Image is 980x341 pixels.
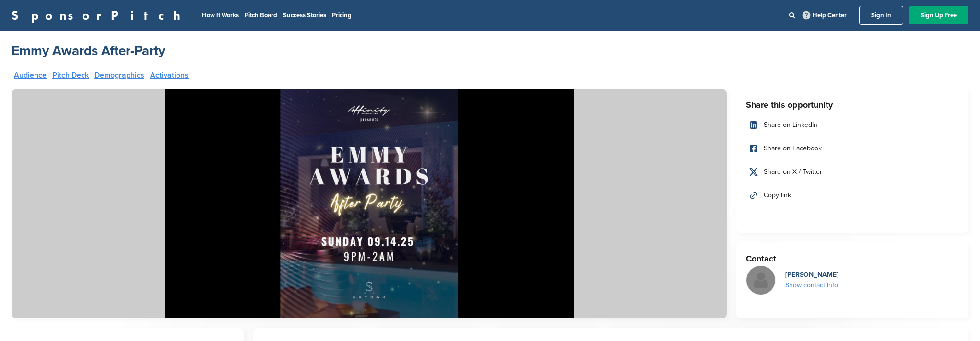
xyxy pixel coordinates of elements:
[746,185,959,205] a: Copy link
[332,11,352,19] a: Pricing
[801,10,849,21] a: Help Center
[746,266,775,295] img: Missing
[909,6,968,24] a: Sign Up Free
[785,280,838,291] div: Show contact info
[785,270,838,280] div: [PERSON_NAME]
[12,42,165,59] a: Emmy Awards After-Party
[202,11,239,19] a: How It Works
[12,89,727,318] img: Sponsorpitch &
[764,167,822,177] span: Share on X / Twitter
[764,143,822,154] span: Share on Facebook
[94,71,144,79] a: Demographics
[764,120,817,130] span: Share on LinkedIn
[746,162,959,182] a: Share on X / Twitter
[283,11,326,19] a: Success Stories
[746,98,959,112] h3: Share this opportunity
[859,6,903,25] a: Sign In
[150,71,189,79] a: Activations
[14,71,47,79] a: Audience
[746,138,959,159] a: Share on Facebook
[12,9,187,22] a: SponsorPitch
[746,115,959,135] a: Share on LinkedIn
[764,190,791,201] span: Copy link
[52,71,89,79] a: Pitch Deck
[746,252,959,265] h3: Contact
[245,11,277,19] a: Pitch Board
